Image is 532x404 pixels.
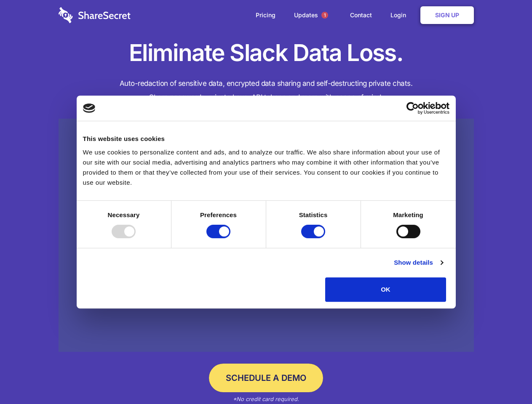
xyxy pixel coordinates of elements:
strong: Statistics [299,211,328,218]
strong: Marketing [393,211,423,218]
a: Wistia video thumbnail [59,119,474,352]
button: OK [325,277,446,302]
a: Contact [342,2,380,28]
h1: Eliminate Slack Data Loss. [59,38,474,68]
span: 1 [321,12,328,19]
div: This website uses cookies [83,134,449,144]
strong: Necessary [108,211,140,218]
strong: Preferences [200,211,237,218]
img: logo [83,104,96,113]
h4: Auto-redaction of sensitive data, encrypted data sharing and self-destructing private chats. Shar... [59,77,474,104]
em: *No credit card required. [233,396,299,402]
a: Show details [394,258,443,268]
a: Sign Up [420,6,474,24]
a: Schedule a Demo [209,364,323,392]
div: We use cookies to personalize content and ads, and to analyze our traffic. We also share informat... [83,147,449,188]
a: Pricing [247,2,284,28]
img: logo-wordmark-white-trans-d4663122ce5f474addd5e946df7df03e33cb6a1c49d2221995e7729f52c070b2.svg [59,7,131,23]
a: Usercentrics Cookiebot - opens in a new window [376,102,449,114]
a: Login [382,2,419,28]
